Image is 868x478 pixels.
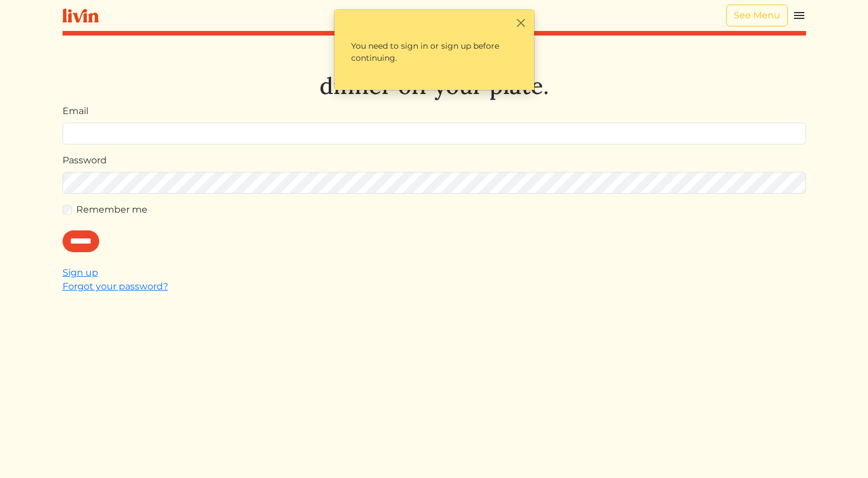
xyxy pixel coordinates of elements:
[63,267,98,278] a: Sign up
[792,9,806,22] img: menu_hamburger-cb6d353cf0ecd9f46ceae1c99ecbeb4a00e71ca567a856bd81f57e9d8c17bb26.svg
[63,45,806,100] h1: Let's take dinner off your plate.
[341,30,527,74] p: You need to sign in or sign up before continuing.
[515,17,527,29] button: Close
[63,104,88,118] label: Email
[63,281,168,292] a: Forgot your password?
[726,5,788,26] a: See Menu
[63,154,107,167] label: Password
[76,203,147,217] label: Remember me
[63,9,99,23] img: livin-logo-a0d97d1a881af30f6274990eb6222085a2533c92bbd1e4f22c21b4f0d0e3210c.svg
